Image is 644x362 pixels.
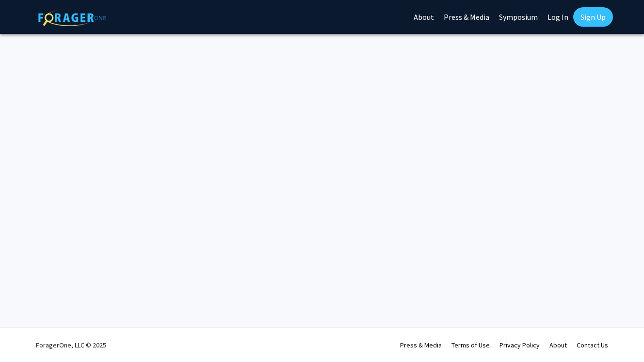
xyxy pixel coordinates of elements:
a: Privacy Policy [499,341,540,349]
a: Contact Us [577,341,608,349]
a: Terms of Use [451,341,490,349]
div: ForagerOne, LLC © 2025 [36,328,106,362]
a: Sign Up [573,7,613,27]
img: ForagerOne Logo [38,9,106,26]
a: About [549,341,567,349]
a: Press & Media [400,341,442,349]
